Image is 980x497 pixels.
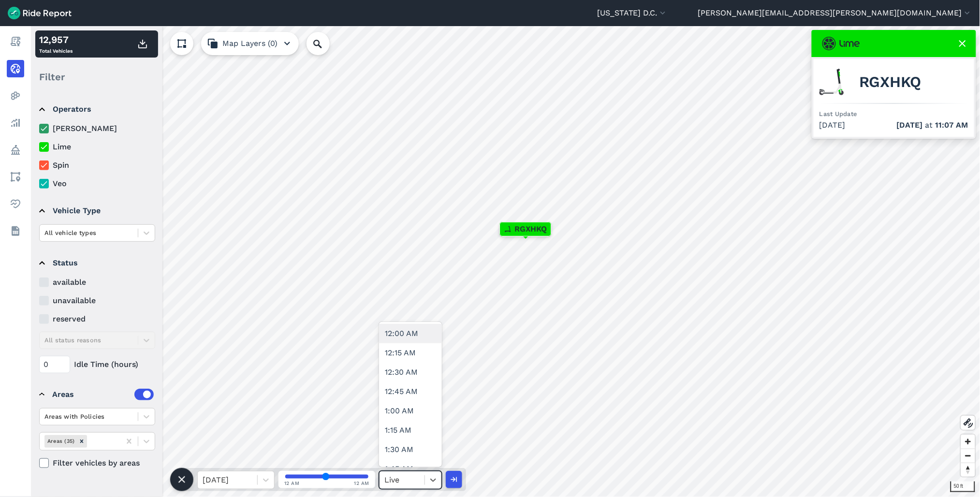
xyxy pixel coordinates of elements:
div: [DATE] [819,119,968,131]
span: RGXHKQ [515,223,547,235]
summary: Status [39,249,154,277]
div: 1:15 AM [379,421,442,440]
button: Reset bearing to north [961,463,975,477]
div: 12,957 [39,32,73,47]
div: Areas [52,389,154,400]
span: RGXHKQ [859,76,921,88]
button: Map Layers (0) [201,32,299,55]
button: [PERSON_NAME][EMAIL_ADDRESS][PERSON_NAME][DOMAIN_NAME] [698,7,972,19]
div: Total Vehicles [39,32,73,56]
button: Zoom in [961,435,975,449]
label: Filter vehicles by areas [39,457,155,469]
div: 50 ft [951,482,975,492]
img: Lime scooter [819,69,846,95]
span: at [897,119,968,131]
span: Last Update [819,110,857,117]
div: 1:30 AM [379,440,442,459]
a: Realtime [7,60,24,77]
a: Heatmaps [7,87,24,104]
img: Ride Report [8,7,72,19]
button: [US_STATE] D.C. [597,7,668,19]
a: Analyze [7,114,24,132]
div: Idle Time (hours) [39,356,155,373]
label: Veo [39,178,155,190]
div: 12:45 AM [379,382,442,401]
div: Remove Areas (35) [76,435,87,447]
span: 12 AM [354,480,370,487]
summary: Vehicle Type [39,197,154,224]
div: 12:00 AM [379,324,442,343]
label: reserved [39,313,155,325]
summary: Operators [39,96,154,123]
div: Areas (35) [44,435,76,447]
div: 1:45 AM [379,459,442,479]
div: 12:15 AM [379,343,442,363]
button: Zoom out [961,449,975,463]
div: Filter [35,62,158,92]
label: Lime [39,141,155,153]
a: Areas [7,168,24,186]
img: Lime [822,37,860,50]
div: 1:00 AM [379,401,442,421]
label: [PERSON_NAME] [39,123,155,134]
input: Search Location or Vehicles [307,32,345,55]
label: unavailable [39,295,155,307]
span: 12 AM [284,480,300,487]
span: [DATE] [897,120,923,130]
span: 11:07 AM [936,120,968,130]
a: Health [7,195,24,213]
label: available [39,277,155,288]
div: 12:30 AM [379,363,442,382]
summary: Areas [39,381,154,408]
a: Policy [7,141,24,159]
a: Datasets [7,222,24,240]
a: Report [7,33,24,50]
label: Spin [39,160,155,171]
